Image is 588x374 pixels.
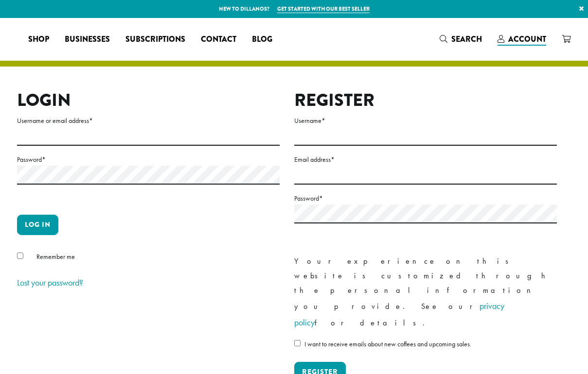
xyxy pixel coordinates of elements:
[125,34,185,46] span: Subscriptions
[28,34,49,46] span: Shop
[432,31,490,47] a: Search
[294,90,557,111] h2: Register
[201,34,236,46] span: Contact
[252,34,272,46] span: Blog
[36,252,75,261] span: Remember me
[294,153,557,166] label: Email address
[65,34,110,46] span: Businesses
[294,115,557,127] label: Username
[17,277,83,288] a: Lost your password?
[17,215,58,235] button: Log in
[294,300,504,328] a: privacy policy
[17,115,280,127] label: Username or email address
[508,34,546,45] span: Account
[17,90,280,111] h2: Login
[294,254,557,331] p: Your experience on this website is customized through the personal information you provide. See o...
[20,32,57,47] a: Shop
[294,192,557,204] label: Password
[277,5,370,13] a: Get started with our best seller
[451,34,482,45] span: Search
[17,153,280,166] label: Password
[304,340,471,348] span: I want to receive emails about new coffees and upcoming sales.
[294,340,301,346] input: I want to receive emails about new coffees and upcoming sales.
